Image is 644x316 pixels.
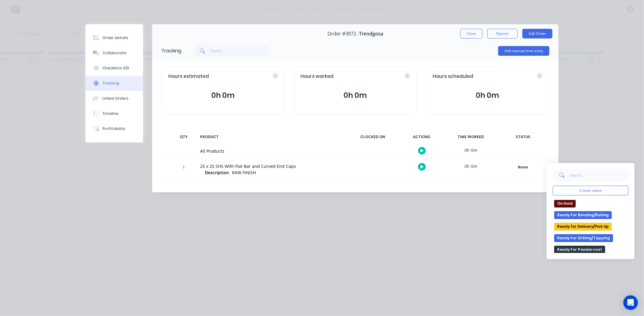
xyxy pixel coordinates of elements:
button: Create status [553,186,629,195]
button: 0h 0m [168,90,278,101]
div: PRODUCT [196,131,346,143]
span: Hours worked [300,73,334,80]
div: Collaborate [102,50,126,56]
button: Tracking [86,76,143,91]
div: Tracking [102,81,119,86]
button: Collaborate [86,45,143,61]
button: Ready For Bending/Rolling [554,211,612,219]
button: Checklists 0/0 [86,61,143,76]
div: Checklists 0/0 [102,65,129,71]
div: 25 x 25 SHS With Flat Bar and Curved End Caps [200,163,343,169]
button: Timeline [86,106,143,121]
div: ACTIONS [399,131,444,143]
div: 0h 0m [448,143,494,157]
button: 0h 0m [300,90,410,101]
button: Edit Order [522,29,552,38]
div: Timeline [102,111,119,116]
button: None [501,163,545,171]
div: 1 [175,160,193,181]
button: Order details [86,30,143,45]
div: Tracking [161,47,181,55]
button: Ready For Powdercoat [554,246,605,254]
button: Options [487,29,518,38]
button: Add manual time entry [498,46,549,56]
span: Description [205,169,229,176]
span: Hours estimated [168,73,209,80]
span: Hours scheduled [433,73,473,80]
button: On Hold [554,200,576,208]
div: Open Intercom Messenger [623,295,638,310]
input: Search... [210,45,270,57]
span: RAW FINISH [232,170,256,175]
div: QTY [175,131,193,143]
span: Trendgosa [359,31,383,37]
button: Linked Orders [86,91,143,106]
input: Search... [569,169,629,181]
div: 0h 0m [448,159,494,173]
div: Linked Orders [102,96,129,101]
div: Order details [102,35,128,41]
button: 0h 0m [433,90,542,101]
button: Close [460,29,482,38]
button: Profitability [86,121,143,136]
button: Ready For Drilling/Tapping [554,234,613,242]
div: Profitability [102,126,125,131]
button: Ready for Delivery/Pick Up [554,223,612,231]
div: STATUS [497,131,549,143]
span: Order #3872 - [327,31,359,37]
div: TIME WORKED [448,131,494,143]
div: CLOCKED ON [350,131,395,143]
div: All Products [200,148,343,154]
